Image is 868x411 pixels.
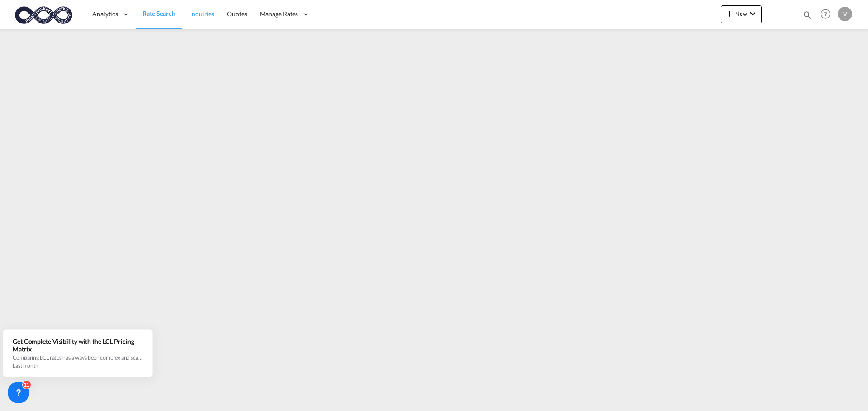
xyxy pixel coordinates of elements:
[142,9,175,17] span: Rate Search
[724,8,735,19] md-icon: icon-plus 400-fg
[818,6,833,22] span: Help
[818,6,838,23] div: Help
[802,10,812,20] md-icon: icon-magnify
[724,10,758,17] span: New
[260,9,298,18] span: Manage Rates
[92,9,118,18] span: Analytics
[838,7,852,21] div: V
[188,10,214,18] span: Enquiries
[14,4,75,24] img: c818b980817911efbdc1a76df449e905.png
[227,10,247,18] span: Quotes
[721,5,762,23] button: icon-plus 400-fgNewicon-chevron-down
[747,8,758,19] md-icon: icon-chevron-down
[802,10,812,23] div: icon-magnify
